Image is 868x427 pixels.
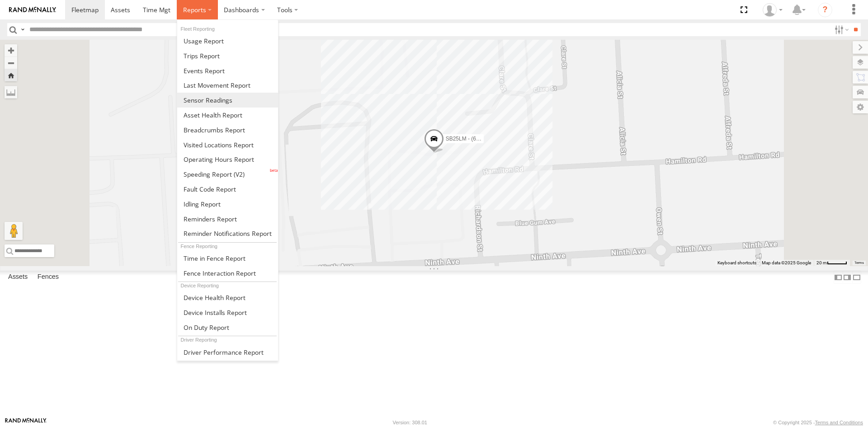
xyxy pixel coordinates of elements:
[852,271,861,284] label: Hide Summary Table
[834,271,843,284] label: Dock Summary Table to the Left
[5,86,17,99] label: Measure
[177,33,278,48] a: Usage Report
[177,345,278,360] a: Driver Performance Report
[816,260,827,265] span: 20 m
[177,93,278,108] a: Sensor Readings
[762,260,811,265] span: Map data ©2025 Google
[177,78,278,93] a: Last Movement Report
[177,63,278,78] a: Full Events Report
[5,222,23,240] button: Drag Pegman onto the map to open Street View
[5,69,17,81] button: Zoom Home
[759,3,786,17] div: Peter Lu
[177,359,278,374] a: Assignment Report
[177,251,278,266] a: Time in Fences Report
[177,290,278,305] a: Device Health Report
[19,23,26,36] label: Search Query
[773,420,863,425] div: © Copyright 2025 -
[177,197,278,211] a: Idling Report
[177,122,278,137] a: Breadcrumbs Report
[177,137,278,152] a: Visited Locations Report
[818,3,832,17] i: ?
[393,420,427,425] div: Version: 308.01
[177,48,278,63] a: Trips Report
[446,135,505,141] span: SB25LM - (6P HINO) R6
[177,108,278,122] a: Asset Health Report
[854,261,864,265] a: Terms (opens in new tab)
[9,7,56,13] img: rand-logo.svg
[4,271,32,284] label: Assets
[177,167,278,182] a: Fleet Speed Report (V2)
[177,211,278,226] a: Reminders Report
[5,44,17,56] button: Zoom in
[814,260,850,266] button: Map Scale: 20 m per 41 pixels
[33,271,63,284] label: Fences
[843,271,852,284] label: Dock Summary Table to the Right
[853,101,868,113] label: Map Settings
[177,320,278,335] a: On Duty Report
[177,266,278,281] a: Fence Interaction Report
[5,56,17,69] button: Zoom out
[177,182,278,197] a: Fault Code Report
[177,305,278,320] a: Device Installs Report
[5,418,47,427] a: Visit our Website
[177,152,278,167] a: Asset Operating Hours Report
[831,23,850,36] label: Search Filter Options
[815,420,863,425] a: Terms and Conditions
[177,226,278,241] a: Service Reminder Notifications Report
[717,260,756,266] button: Keyboard shortcuts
